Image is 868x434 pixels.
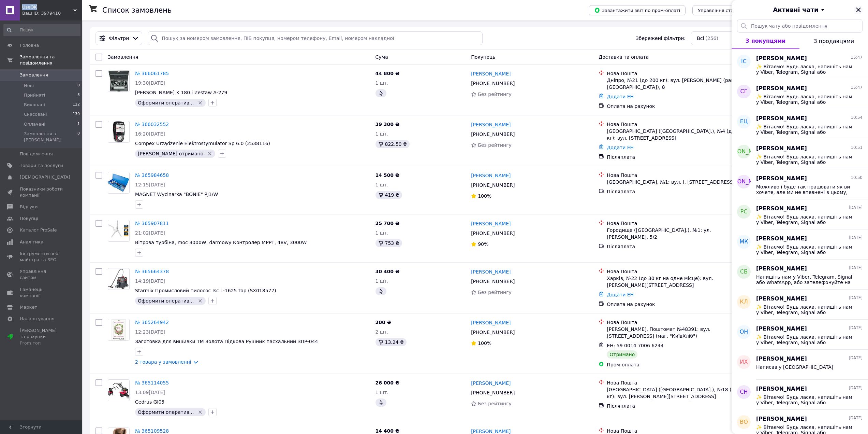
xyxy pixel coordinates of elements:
[108,382,129,398] img: Фото товару
[740,328,748,336] span: ОН
[20,316,55,322] span: Налаштування
[471,121,511,128] a: [PERSON_NAME]
[135,380,169,386] a: № 365114055
[607,121,746,128] div: Нова Пошта
[732,380,868,410] button: СН[PERSON_NAME][DATE]✨ Вітаємо! Будь ласка, напишіть нам у Viber, Telegram, Signal або WhatsApp, ...
[20,163,63,169] span: Товари та послуги
[376,182,389,187] span: 1 шт.
[751,5,849,14] button: Активні чати
[376,338,407,346] div: 13.24 ₴
[135,221,169,226] a: № 365907811
[376,71,400,76] span: 44 800 ₴
[207,151,212,156] svg: Видалити мітку
[599,54,649,60] span: Доставка та оплата
[135,359,191,365] a: 2 товара у замовленні
[108,70,130,92] a: Фото товару
[24,121,45,127] span: Оплачені
[135,240,307,245] a: Вітрова турбіна, moc 3000W, darmowy Контролер MPPT, 48V, 3000W
[746,38,786,44] span: З покупцями
[77,131,80,143] span: 0
[740,88,748,96] span: СГ
[77,121,80,127] span: 1
[692,5,755,15] button: Управління статусами
[607,379,746,386] div: Нова Пошта
[20,151,53,157] span: Повідомлення
[721,148,767,156] span: [PERSON_NAME]
[77,83,80,89] span: 0
[109,35,129,42] span: Фільтри
[108,172,130,194] a: Фото товару
[73,102,80,108] span: 122
[756,394,853,405] span: ✨ Вітаємо! Будь ласка, напишіть нам у Viber, Telegram, Signal або WhatsApp, або зателефонуйте на ...
[24,92,45,98] span: Прийняті
[471,70,511,77] a: [PERSON_NAME]
[813,38,854,44] span: З продавцями
[376,329,389,335] span: 2 шт.
[607,77,746,90] div: Дніпро, №21 (до 200 кг): вул. [PERSON_NAME] (ран. [GEOGRAPHIC_DATA]), 8
[607,386,746,400] div: [GEOGRAPHIC_DATA] ([GEOGRAPHIC_DATA].), №18 (до 30 кг): вул. [PERSON_NAME][STREET_ADDRESS]
[607,350,637,359] div: Отримано
[20,286,63,299] span: Гаманець компанії
[376,221,400,226] span: 25 700 ₴
[24,131,77,143] span: Замовлення з [PERSON_NAME]
[732,109,868,139] button: ЕЦ[PERSON_NAME]10:54✨ Вітаємо! Будь ласка, напишіть нам у Viber, Telegram, Signal або WhatsApp, а...
[756,175,807,183] span: [PERSON_NAME]
[721,178,767,186] span: [PERSON_NAME]
[22,4,73,10] span: UseOK
[756,214,853,225] span: ✨ Вітаємо! Будь ласка, напишіть нам у Viber, Telegram, Signal або WhatsApp, або зателефонуйте на ...
[135,339,318,344] span: Заготовка для вишивки ТМ Золота Підкова Рушник пасхальний ЗПР-044
[471,54,495,60] span: Покупець
[24,102,45,108] span: Виконані
[108,121,130,143] a: Фото товару
[471,220,511,227] a: [PERSON_NAME]
[849,265,863,271] span: [DATE]
[740,358,748,366] span: ИХ
[607,94,634,99] a: Додати ЕН
[851,55,863,60] span: 15:47
[138,409,194,415] span: Оформити оператив...
[376,239,402,247] div: 753 ₴
[732,79,868,109] button: СГ[PERSON_NAME]15:47✨ Вітаємо! Будь ласка, напишіть нам у Viber, Telegram, Signal або WhatsApp, а...
[740,118,748,126] span: ЕЦ
[607,268,746,275] div: Нова Пошта
[135,192,218,197] a: MAGNET Wycinarka "BONIE" PJ1/W
[20,215,38,222] span: Покупці
[756,184,853,195] span: Можливо і буде так працювати як ви хочете, але ми не впевнені в цьому, тому і кажемо вам
[478,142,512,148] span: Без рейтингу
[376,172,400,178] span: 14 500 ₴
[756,334,853,345] span: ✨ Вітаємо! Будь ласка, напишіть нам у Viber, Telegram, Signal або WhatsApp, або зателефонуйте на ...
[756,295,807,303] span: [PERSON_NAME]
[732,169,868,199] button: [PERSON_NAME][PERSON_NAME]10:50Можливо і буде так працювати як ви хочете, але ми не впевнені в ць...
[108,319,130,341] a: Фото товару
[470,388,516,397] div: [PHONE_NUMBER]
[376,320,391,325] span: 200 ₴
[20,304,37,310] span: Маркет
[20,327,63,346] span: [PERSON_NAME] та рахунки
[589,5,686,15] button: Завантажити звіт по пром-оплаті
[376,54,388,60] span: Cума
[20,54,82,66] span: Замовлення та повідомлення
[470,327,516,337] div: [PHONE_NUMBER]
[849,295,863,301] span: [DATE]
[148,31,483,45] input: Пошук за номером замовлення, ПІБ покупця, номером телефону, Email, номером накладної
[739,238,748,246] span: МК
[113,121,125,142] img: Фото товару
[108,220,130,242] a: Фото товару
[20,72,48,78] span: Замовлення
[740,388,748,396] span: СН
[740,298,748,306] span: КЛ
[732,350,868,380] button: ИХ[PERSON_NAME][DATE]Написав у [GEOGRAPHIC_DATA]
[607,70,746,77] div: Нова Пошта
[851,145,863,151] span: 10:51
[756,85,807,93] span: [PERSON_NAME]
[756,235,807,243] span: [PERSON_NAME]
[77,92,80,98] span: 3
[849,385,863,391] span: [DATE]
[24,111,47,117] span: Скасовані
[20,251,63,263] span: Інструменти веб-майстра та SEO
[135,320,169,325] a: № 365264942
[135,288,276,293] a: Starmix Промисловий пилосос Isc L-1625 Top (SX018577)
[741,58,747,66] span: ІС
[135,90,227,95] a: [PERSON_NAME] K 180 i Zestaw A-279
